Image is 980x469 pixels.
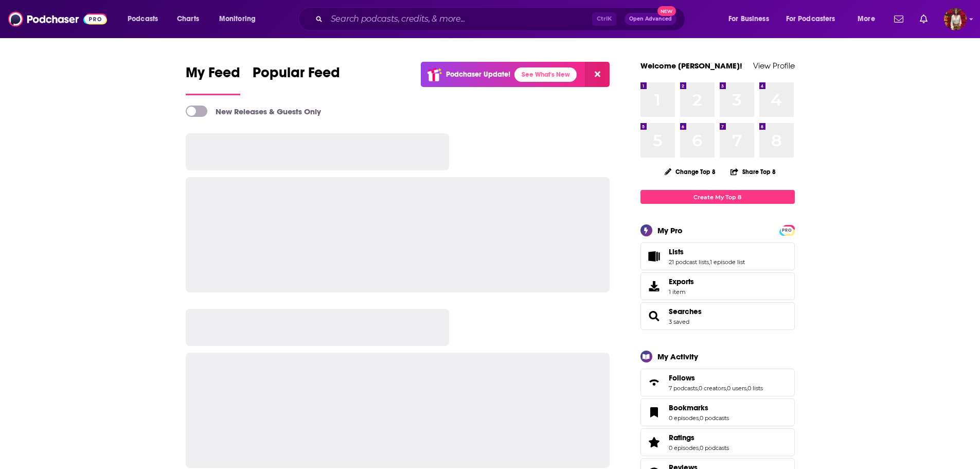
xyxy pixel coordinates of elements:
[669,277,694,286] span: Exports
[253,64,340,88] span: Popular Feed
[700,414,729,422] a: 0 podcasts
[640,272,795,300] a: Exports
[747,385,763,392] a: 0 lists
[669,373,695,383] span: Follows
[669,307,702,316] a: Searches
[657,352,698,361] div: My Activity
[514,67,577,82] a: See What's New
[944,8,967,30] span: Logged in as laurendelguidice
[186,106,321,117] a: New Releases & Guests Only
[699,414,700,422] span: ,
[644,435,665,449] a: Ratings
[726,385,727,392] span: ,
[669,247,745,256] a: Lists
[669,247,684,256] span: Lists
[698,385,699,392] span: ,
[186,64,240,88] span: My Feed
[657,6,676,16] span: New
[890,10,907,28] a: Show notifications dropdown
[177,12,199,26] span: Charts
[709,258,710,266] span: ,
[8,9,107,29] img: Podchaser - Follow, Share and Rate Podcasts
[308,7,695,31] div: Search podcasts, credits, & more...
[219,12,256,26] span: Monitoring
[640,428,795,456] span: Ratings
[779,11,850,27] button: open menu
[669,414,699,422] a: 0 episodes
[640,61,742,71] a: Welcome [PERSON_NAME]!
[212,11,269,27] button: open menu
[916,10,932,28] a: Show notifications dropdown
[640,190,795,204] a: Create My Top 8
[120,11,171,27] button: open menu
[629,16,672,22] span: Open Advanced
[327,11,592,27] input: Search podcasts, credits, & more...
[781,226,793,234] a: PRO
[669,403,729,412] a: Bookmarks
[625,13,676,25] button: Open AdvancedNew
[730,162,776,182] button: Share Top 8
[781,227,793,234] span: PRO
[644,405,665,420] a: Bookmarks
[669,373,763,383] a: Follows
[700,444,729,451] a: 0 podcasts
[753,61,795,71] a: View Profile
[786,12,835,26] span: For Podcasters
[669,385,698,392] a: 7 podcasts
[727,385,746,392] a: 0 users
[657,225,683,235] div: My Pro
[699,385,726,392] a: 0 creators
[944,8,967,30] img: User Profile
[858,12,875,26] span: More
[644,375,665,390] a: Follows
[669,288,694,296] span: 1 item
[699,444,700,451] span: ,
[669,433,694,442] span: Ratings
[669,258,709,266] a: 21 podcast lists
[640,242,795,270] span: Lists
[128,12,158,26] span: Podcasts
[170,11,205,27] a: Charts
[658,165,722,178] button: Change Top 8
[592,12,616,26] span: Ctrl K
[746,385,747,392] span: ,
[669,403,708,412] span: Bookmarks
[640,369,795,396] span: Follows
[669,433,729,442] a: Ratings
[669,318,689,325] a: 3 saved
[253,64,340,95] a: Popular Feed
[669,444,699,451] a: 0 episodes
[728,12,769,26] span: For Business
[644,249,665,264] a: Lists
[721,11,782,27] button: open menu
[644,279,665,293] span: Exports
[640,398,795,426] span: Bookmarks
[186,64,240,95] a: My Feed
[446,70,510,79] p: Podchaser Update!
[944,8,967,30] button: Show profile menu
[710,258,745,266] a: 1 episode list
[640,302,795,330] span: Searches
[644,309,665,323] a: Searches
[850,11,888,27] button: open menu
